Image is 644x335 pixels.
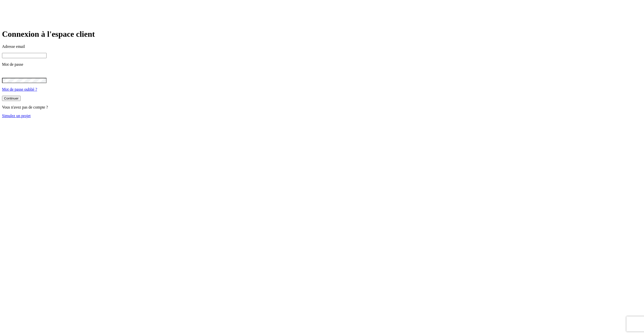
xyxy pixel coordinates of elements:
[4,96,19,100] div: Continuer
[2,87,37,91] a: Mot de passe oublié ?
[2,29,642,39] h1: Connexion à l'espace client
[2,96,21,101] button: Continuer
[2,44,642,49] p: Adresse email
[2,105,642,110] p: Vous n'avez pas de compte ?
[2,62,642,67] p: Mot de passe
[2,114,31,118] a: Simulez un projet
